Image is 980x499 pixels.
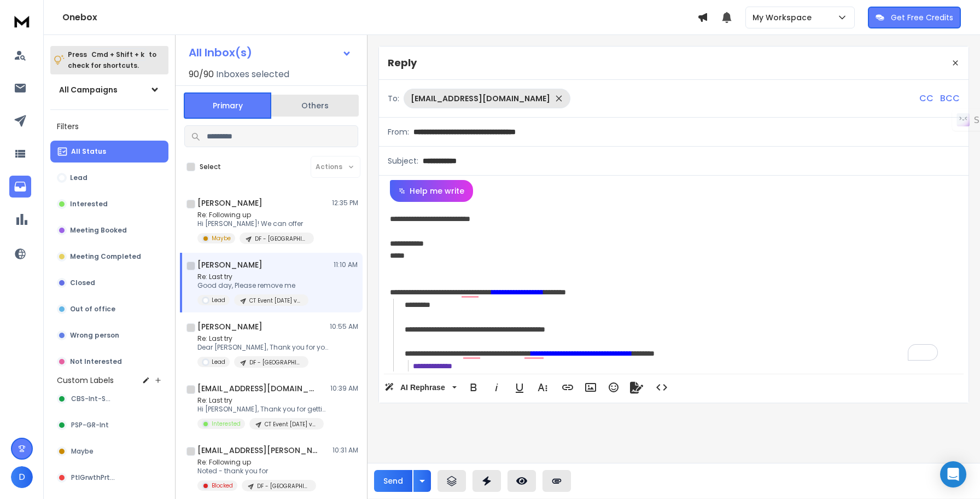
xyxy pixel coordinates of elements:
[212,420,241,428] p: Interested
[189,47,252,58] h1: All Inbox(s)
[57,375,114,386] h3: Custom Labels
[197,321,262,332] h1: [PERSON_NAME]
[271,94,359,118] button: Others
[70,200,108,208] p: Interested
[71,447,94,456] span: Maybe
[11,466,33,488] button: D
[197,405,329,414] p: Hi [PERSON_NAME], Thank you for getting
[379,202,969,372] div: To enrich screen reader interactions, please activate Accessibility in Grammarly extension settings
[71,394,113,403] span: CBS-Int-Sell
[197,281,308,290] p: Good day, Please remove me
[411,93,550,104] p: [EMAIL_ADDRESS][DOMAIN_NAME]
[486,376,507,398] button: Italic (⌘I)
[184,92,271,119] button: Primary
[70,305,115,314] p: Out of office
[463,376,484,398] button: Bold (⌘B)
[197,343,329,352] p: Dear [PERSON_NAME], Thank you for your
[197,272,308,281] p: Re: Last try
[68,49,156,71] p: Press to check for shortcuts.
[651,376,672,398] button: Code View
[90,48,146,61] span: Cmd + Shift + k
[940,92,960,105] p: BCC
[197,334,329,343] p: Re: Last try
[50,246,168,268] button: Meeting Completed
[332,446,358,455] p: 10:31 AM
[70,173,87,182] p: Lead
[50,414,168,436] button: PSP-GR-Int
[255,235,307,243] p: DF - [GEOGRAPHIC_DATA] - FU.1.2
[940,461,966,488] div: Open Intercom Messenger
[59,84,118,95] h1: All Campaigns
[374,470,412,492] button: Send
[197,458,316,467] p: Re: Following up
[257,482,310,490] p: DF - [GEOGRAPHIC_DATA] - FU.1.2
[197,259,262,270] h1: [PERSON_NAME]
[332,199,358,207] p: 12:35 PM
[197,445,318,456] h1: [EMAIL_ADDRESS][PERSON_NAME][DOMAIN_NAME]
[62,11,697,24] h1: Onebox
[197,383,318,394] h1: [EMAIL_ADDRESS][DOMAIN_NAME]
[197,211,314,219] p: Re: Following up
[200,163,221,171] label: Select
[50,467,168,489] button: PtlGrwthPrtnr
[50,388,168,410] button: CBS-Int-Sell
[50,440,168,462] button: Maybe
[388,126,409,137] p: From:
[197,198,262,208] h1: [PERSON_NAME]
[752,12,816,23] p: My Workspace
[189,68,214,81] span: 90 / 90
[50,193,168,215] button: Interested
[626,376,647,398] button: Signature
[50,167,168,189] button: Lead
[249,358,302,367] p: DF - [GEOGRAPHIC_DATA] - FU.1.2
[70,252,141,261] p: Meeting Completed
[197,219,314,228] p: Hi [PERSON_NAME]! We can offer
[919,92,934,105] p: CC
[50,141,168,163] button: All Status
[180,42,360,63] button: All Inbox(s)
[603,376,624,398] button: Emoticons
[212,234,231,242] p: Maybe
[557,376,578,398] button: Insert Link (⌘K)
[50,272,168,294] button: Closed
[330,322,358,331] p: 10:55 AM
[71,147,106,156] p: All Status
[212,296,225,304] p: Lead
[532,376,553,398] button: More Text
[197,396,329,405] p: Re: Last try
[212,481,233,490] p: Blocked
[11,11,33,31] img: logo
[70,278,95,287] p: Closed
[70,331,119,340] p: Wrong person
[212,358,225,366] p: Lead
[388,155,418,166] p: Subject:
[580,376,601,398] button: Insert Image (⌘P)
[70,226,127,235] p: Meeting Booked
[265,420,317,428] p: CT Event [DATE] v2 FU.2
[390,180,473,202] button: Help me write
[382,376,459,398] button: AI Rephrase
[388,55,417,71] p: Reply
[334,260,358,269] p: 11:10 AM
[868,7,961,28] button: Get Free Credits
[71,473,116,482] span: PtlGrwthPrtnr
[71,421,109,430] span: PSP-GR-Int
[398,383,447,392] span: AI Rephrase
[330,384,358,393] p: 10:39 AM
[216,68,289,81] h3: Inboxes selected
[197,467,316,475] p: Noted - thank you for
[50,119,168,134] h3: Filters
[50,324,168,346] button: Wrong person
[891,12,953,23] p: Get Free Credits
[70,357,122,366] p: Not Interested
[50,79,168,101] button: All Campaigns
[388,93,399,104] p: To:
[249,297,302,305] p: CT Event [DATE] v2 FU.2
[509,376,530,398] button: Underline (⌘U)
[50,298,168,320] button: Out of office
[50,351,168,373] button: Not Interested
[50,219,168,241] button: Meeting Booked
